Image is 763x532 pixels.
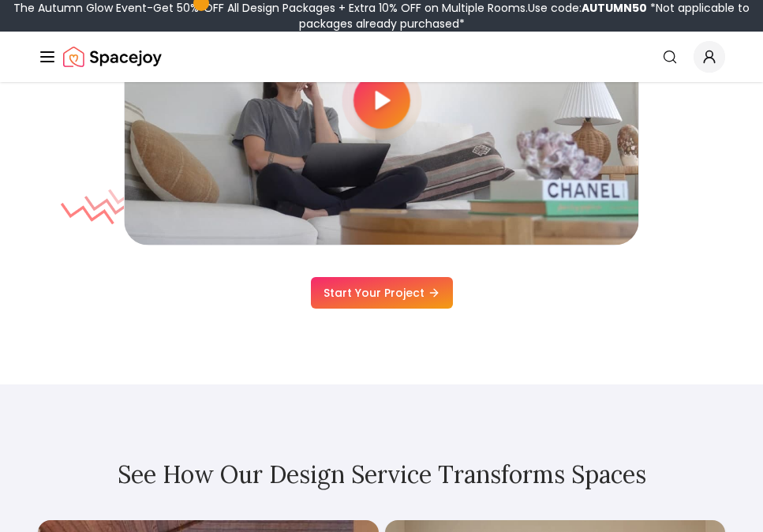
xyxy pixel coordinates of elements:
[63,41,162,73] a: Spacejoy
[311,277,453,309] a: Start Your Project
[63,41,162,73] img: Spacejoy Logo
[38,460,725,489] h2: See How Our Design Service Transforms Spaces
[38,32,725,82] nav: Global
